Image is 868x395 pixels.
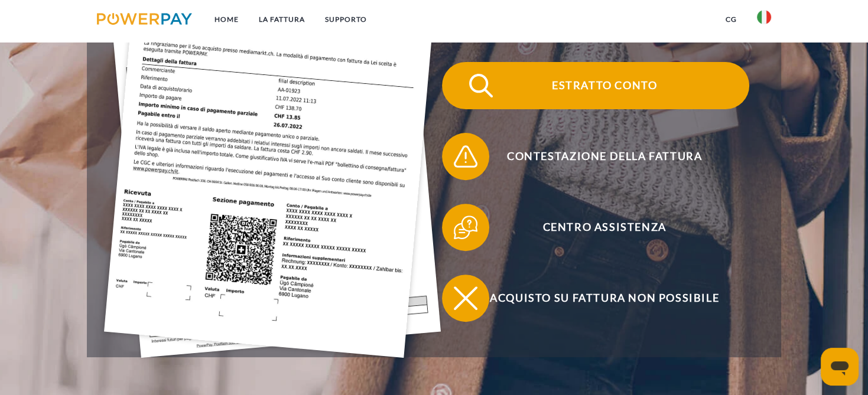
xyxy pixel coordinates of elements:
a: Supporto [315,9,377,30]
img: qb_warning.svg [451,142,480,171]
img: it [757,10,771,24]
span: Contestazione della fattura [460,133,749,180]
a: CG [716,9,747,30]
iframe: Pulsante per aprire la finestra di messaggistica [821,348,859,386]
img: qb_help.svg [451,213,480,242]
img: logo-powerpay.svg [97,13,192,25]
button: Acquisto su fattura non possibile [442,275,749,322]
button: Estratto conto [442,62,749,109]
a: LA FATTURA [249,9,315,30]
span: Estratto conto [460,62,749,109]
img: qb_search.svg [466,71,496,100]
img: qb_close.svg [451,283,480,313]
button: Contestazione della fattura [442,133,749,180]
a: Home [204,9,249,30]
span: Centro assistenza [460,204,749,251]
span: Acquisto su fattura non possibile [460,275,749,322]
button: Centro assistenza [442,204,749,251]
